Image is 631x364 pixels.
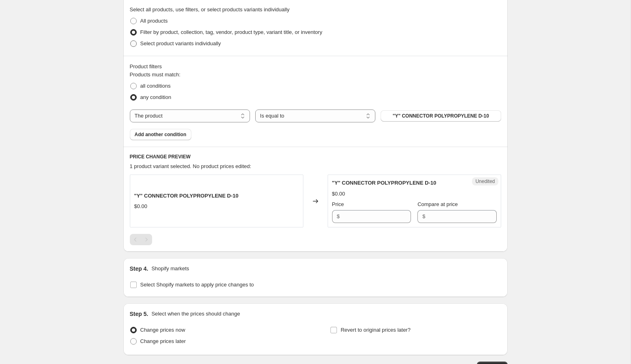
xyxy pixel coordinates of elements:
[140,94,172,100] span: any condition
[151,310,240,318] p: Select when the prices should change
[140,40,221,46] span: Select product variants individually
[130,163,252,169] span: 1 product variant selected. No product prices edited:
[140,83,171,89] span: all conditions
[332,190,345,198] div: $0.00
[130,129,191,140] button: Add another condition
[140,282,254,288] span: Select Shopify markets to apply price changes to
[130,310,148,318] h2: Step 5.
[332,201,344,207] span: Price
[135,131,186,138] span: Add another condition
[130,6,290,13] span: Select all products, use filters, or select products variants individually
[134,202,148,210] div: $0.00
[130,63,501,71] div: Product filters
[422,213,425,219] span: $
[130,265,148,273] h2: Step 4.
[130,72,181,78] span: Products must match:
[130,234,152,245] nav: Pagination
[134,193,239,199] span: "Y" CONNECTOR POLYPROPYLENE D-10
[332,180,436,186] span: "Y" CONNECTOR POLYPROPYLENE D-10
[417,201,458,207] span: Compare at price
[337,213,340,219] span: $
[393,113,489,119] span: "Y" CONNECTOR POLYPROPYLENE D-10
[381,110,501,122] button: "Y" CONNECTOR POLYPROPYLENE D-10
[140,327,185,333] span: Change prices now
[475,178,495,185] span: Unedited
[140,18,168,24] span: All products
[140,29,322,35] span: Filter by product, collection, tag, vendor, product type, variant title, or inventory
[341,327,411,333] span: Revert to original prices later?
[140,338,186,344] span: Change prices later
[130,154,501,160] h6: PRICE CHANGE PREVIEW
[151,265,189,273] p: Shopify markets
